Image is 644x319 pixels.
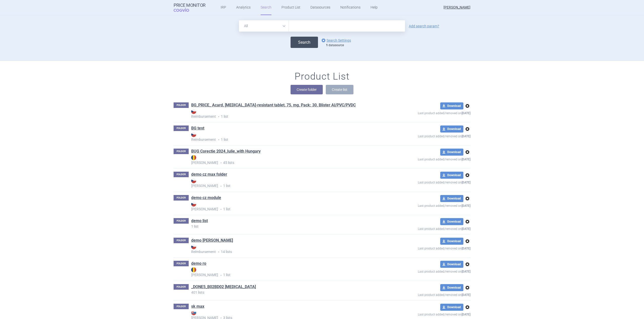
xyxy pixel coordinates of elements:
[191,267,381,278] p: 1 list
[216,114,221,119] i: •
[218,160,223,165] i: •
[440,261,463,268] button: Download
[462,111,470,115] strong: [DATE]
[216,137,221,142] i: •
[326,85,353,94] button: Create list
[191,304,204,310] h1: sk max
[191,238,233,244] h1: demo reim
[191,202,381,211] strong: [PERSON_NAME]
[462,135,470,138] strong: [DATE]
[191,244,381,254] p: 14 lists
[191,195,221,202] h1: demo cz module
[409,24,439,28] a: Add search param?
[191,178,381,188] p: 1 list
[174,238,189,243] p: FOLDER
[440,304,463,311] button: Download
[462,270,470,273] strong: [DATE]
[191,202,196,207] img: CZ
[191,155,381,165] strong: [PERSON_NAME]
[191,125,204,131] a: BG test
[216,249,221,254] i: •
[191,291,381,294] p: 401 lists
[191,178,196,183] img: CZ
[291,37,318,48] button: Search
[191,109,381,118] strong: Reimbursement
[462,247,470,250] strong: [DATE]
[191,225,381,228] p: 1 list
[381,311,470,317] p: Last product added/removed on
[191,172,227,177] a: demo cz max folder
[191,202,381,212] p: 1 list
[462,227,470,231] strong: [DATE]
[440,238,463,245] button: Download
[326,43,328,47] strong: 1
[462,313,470,316] strong: [DATE]
[191,132,196,137] img: CZ
[174,102,189,108] p: FOLDER
[191,109,196,114] img: CZ
[191,132,381,142] p: 1 list
[295,71,349,82] h1: Product List
[191,195,221,201] a: demo cz module
[191,102,356,109] h1: BG_PRICE_ Acard, Gastro-resistant tablet, 75, mg, Pack: 30, Blister Al/PVC/PVDC
[174,3,206,8] strong: Price Monitor
[191,267,196,272] img: RO
[191,244,381,254] strong: Reimbursement
[174,218,189,224] p: FOLDER
[440,284,463,291] button: Download
[218,207,223,212] i: •
[174,195,189,201] p: FOLDER
[440,102,463,109] button: Download
[381,133,470,139] p: Last product added/removed on
[191,155,196,160] img: RO
[440,195,463,202] button: Download
[191,102,356,108] a: BG_PRICE_ Acard, [MEDICAL_DATA]-resistant tablet, 75, mg, Pack: 30, Blister Al/PVC/PVDC
[191,109,381,119] p: 1 list
[191,149,261,155] h1: BUG Corectie 2024_Iulie_with Hungary
[191,178,381,188] strong: [PERSON_NAME]
[191,125,204,132] h1: BG test
[381,202,470,208] p: Last product added/removed on
[191,132,381,142] strong: Reimbursement
[191,261,206,267] h1: demo ro
[191,218,208,224] a: demo list
[174,172,189,177] p: FOLDER
[174,8,196,12] span: COGVIO
[381,225,470,231] p: Last product added/removed on
[326,43,353,47] div: datasource
[191,284,256,290] a: _DONE5_B02BD02 [MEDICAL_DATA]
[191,172,227,178] h1: demo cz max folder
[191,238,233,243] a: demo [PERSON_NAME]
[218,184,223,189] i: •
[381,245,470,251] p: Last product added/removed on
[462,204,470,208] strong: [DATE]
[381,291,470,297] p: Last product added/removed on
[381,109,470,116] p: Last product added/removed on
[381,179,470,185] p: Last product added/removed on
[440,172,463,179] button: Download
[320,37,351,43] a: Search Settings
[174,304,189,309] p: FOLDER
[191,155,381,165] p: 45 lists
[174,261,189,266] p: FOLDER
[174,149,189,154] p: FOLDER
[291,85,323,94] button: Create folder
[381,268,470,274] p: Last product added/removed on
[191,310,196,315] img: SK
[218,273,223,278] i: •
[462,181,470,184] strong: [DATE]
[191,284,256,291] h1: _DONE5_B02BD02 COAGULATION FACTOR VIII
[191,261,206,266] a: demo ro
[440,149,463,156] button: Download
[191,244,196,249] img: CZ
[462,293,470,297] strong: [DATE]
[191,267,381,277] strong: [PERSON_NAME]
[191,304,204,309] a: sk max
[174,284,189,290] p: FOLDER
[440,218,463,225] button: Download
[174,125,189,131] p: FOLDER
[381,156,470,162] p: Last product added/removed on
[191,218,208,225] h1: demo list
[462,158,470,161] strong: [DATE]
[174,3,206,12] a: Price MonitorCOGVIO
